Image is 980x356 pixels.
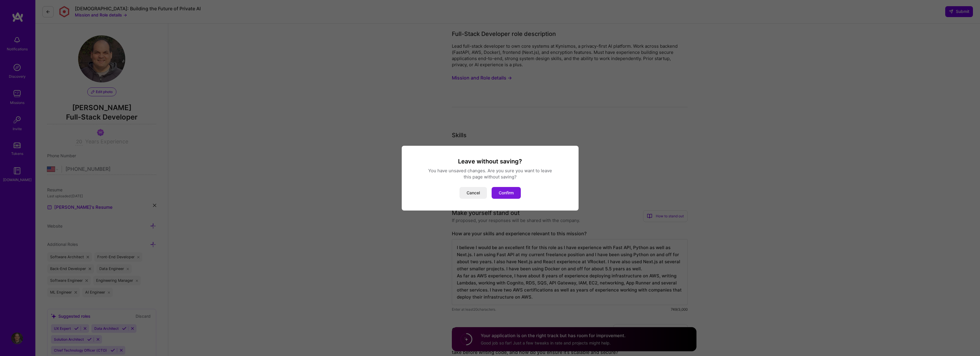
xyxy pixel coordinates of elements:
[409,158,571,165] h3: Leave without saving?
[409,168,571,174] div: You have unsaved changes. Are you sure you want to leave
[492,187,521,199] button: Confirm
[459,187,487,199] button: Cancel
[409,174,571,180] div: this page without saving?
[402,146,579,211] div: modal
